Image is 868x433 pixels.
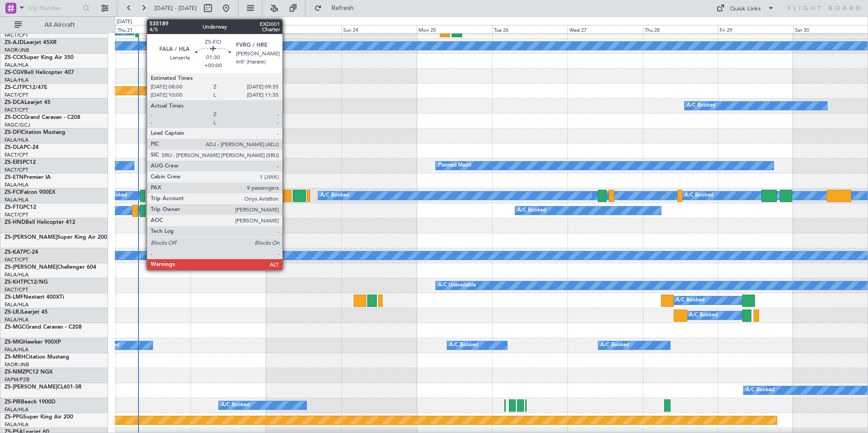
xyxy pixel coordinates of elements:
span: ZS-MIG [5,340,23,345]
a: ZS-LRJLearjet 45 [5,310,48,315]
a: ZS-KATPC-24 [5,250,38,255]
a: FACT/CPT [5,32,28,39]
a: ZS-FTGPC12 [5,205,36,210]
span: ZS-PPG [5,414,23,420]
span: ZS-DLA [5,145,24,150]
a: FACT/CPT [5,92,28,98]
div: A/C Booked [676,294,705,307]
a: FAOR/JNB [5,361,29,368]
span: All Aircraft [24,22,96,28]
div: Sat 23 [266,25,341,33]
div: A/C Booked [518,204,546,217]
button: All Aircraft [10,18,99,32]
span: Refresh [324,5,362,11]
span: ZS-FTG [5,205,23,210]
a: ZS-PIRBeech 1900D [5,399,55,405]
a: ZS-DFICitation Mustang [5,130,65,135]
div: Fri 29 [718,25,793,33]
a: FACT/CPT [5,286,28,293]
div: A/C Booked [449,339,478,352]
a: FALA/HLA [5,137,29,143]
a: ZS-ERSPC12 [5,160,36,165]
span: ZS-[PERSON_NAME] [5,235,57,240]
div: Tue 26 [492,25,567,33]
a: ZS-HNDBell Helicopter 412 [5,220,75,225]
span: ZS-MRH [5,354,25,360]
div: Quick Links [730,5,761,14]
a: FALA/HLA [5,421,29,428]
a: FACT/CPT [5,167,28,173]
span: ZS-ERS [5,160,23,165]
span: ZS-AJD [5,40,24,45]
span: ZS-CGV [5,70,24,75]
div: Sun 24 [341,25,417,33]
span: ZS-DCA [5,100,25,105]
a: FALA/HLA [5,182,29,188]
span: ZS-[PERSON_NAME] [5,265,57,270]
div: A/C Booked [687,99,715,113]
a: FACT/CPT [5,107,28,113]
span: [DATE] - [DATE] [154,4,197,12]
div: A/C Booked [221,399,250,412]
span: ZS-LRJ [5,310,22,315]
a: FACT/CPT [5,212,28,218]
button: Refresh [310,1,365,15]
div: A/C Booked [689,309,718,322]
div: Fri 22 [191,25,266,33]
span: ZS-MGC [5,325,25,330]
a: ZS-KHTPC12/NG [5,280,48,285]
a: ZS-[PERSON_NAME]Super King Air 200 [5,235,107,240]
a: ZS-DCCGrand Caravan - C208 [5,115,80,120]
a: ZS-MIGHawker 900XP [5,340,61,345]
div: A/C Booked [321,189,349,202]
a: ZS-[PERSON_NAME]Challenger 604 [5,265,96,270]
span: ZS-DCC [5,115,24,120]
a: ZS-PPGSuper King Air 200 [5,414,73,420]
a: ZS-CJTPC12/47E [5,85,47,90]
span: ZS-LMF [5,295,24,300]
a: ZS-MRHCitation Mustang [5,354,69,360]
div: Planned Maint [438,159,471,172]
div: A/C Unavailable [438,279,476,292]
a: FAOR/JNB [5,47,29,54]
a: ZS-LMFNextant 400XTi [5,295,64,300]
span: ZS-[PERSON_NAME] [5,384,57,390]
div: Wed 27 [567,25,643,33]
div: Thu 21 [116,25,191,33]
a: ZS-MGCGrand Caravan - C208 [5,325,82,330]
div: A/C Booked [685,189,713,202]
div: Thu 28 [643,25,718,33]
span: ZS-NMZ [5,369,25,375]
input: Trip Number [28,1,80,15]
span: ZS-CCK [5,55,24,60]
a: ZS-ETNPremier IA [5,175,51,180]
span: ZS-KHT [5,280,24,285]
span: ZS-HND [5,220,25,225]
a: FALA/HLA [5,346,29,353]
a: ZS-CGVBell Helicopter 407 [5,70,74,75]
a: FALA/HLA [5,271,29,278]
a: FACT/CPT [5,256,28,263]
span: ZS-KAT [5,250,23,255]
div: [DATE] [117,18,132,26]
a: ZS-DCALearjet 45 [5,100,50,105]
a: FALA/HLA [5,301,29,308]
a: FALA/HLA [5,406,29,413]
a: ZS-AJDLearjet 45XR [5,40,57,45]
span: ZS-PIR [5,399,21,405]
span: ZS-CJT [5,85,22,90]
a: FAGC/GCJ [5,122,30,128]
div: Mon 25 [417,25,492,33]
div: A/C Booked [746,384,774,397]
span: ZS-DFI [5,130,21,135]
a: ZS-NMZPC12 NGX [5,369,53,375]
a: ZS-FCIFalcon 900EX [5,190,55,195]
a: FALA/HLA [5,316,29,323]
a: FALA/HLA [5,77,29,84]
span: ZS-ETN [5,175,24,180]
a: FACT/CPT [5,152,28,158]
a: FAPM/PZB [5,376,30,383]
a: ZS-DLAPC-24 [5,145,39,150]
a: FALA/HLA [5,197,29,203]
div: A/C Booked [601,339,629,352]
